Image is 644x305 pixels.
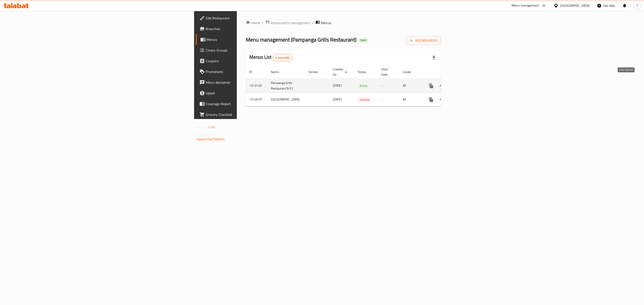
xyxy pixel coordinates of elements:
[358,38,369,43] div: Open
[196,136,225,142] a: Support.OpsPlatform
[312,20,314,25] li: /
[333,83,342,88] span: [DATE]
[358,83,369,88] span: Active
[333,96,342,102] span: [DATE]
[399,93,422,106] td: All
[273,54,292,61] div: Total records count
[196,34,302,45] a: Menus
[422,65,472,79] th: Actions
[206,90,298,96] span: Upsell
[206,112,298,117] span: Grocery Checklist
[196,23,302,34] a: Branches
[426,80,436,91] button: more
[207,37,298,42] span: Menus
[196,88,302,98] a: Upsell
[410,38,437,43] span: Add New Menu
[206,15,298,21] span: Edit Restaurant
[196,56,302,66] a: Coupons
[381,67,394,77] span: Start Date
[406,36,441,45] button: Add New Menu
[206,58,298,64] span: Coupons
[426,94,436,105] button: more
[246,65,472,107] table: enhanced table
[378,93,399,106] td: -
[196,77,302,88] a: Menu disclaimer
[358,38,369,42] span: Open
[196,109,302,120] a: Grocery Checklist
[246,35,356,45] span: Menu management ( Pampanga Grills Restaurant )
[249,54,292,61] h2: Menus List
[358,97,371,102] span: Inactive
[196,98,302,109] a: Coverage Report
[206,26,298,31] span: Branches
[196,132,217,138] span: Get support on:
[196,13,302,23] a: Edit Restaurant
[403,69,417,75] span: Locale
[399,79,422,93] td: All
[206,48,298,53] span: Choice Groups
[512,3,539,8] div: Menu-management
[436,80,447,91] button: Change Status
[309,69,324,75] span: Vendor
[378,79,399,93] td: -
[246,20,441,26] nav: breadcrumb
[196,45,302,56] a: Choice Groups
[321,20,331,25] span: Menus
[196,66,302,77] a: Promotions
[206,101,298,107] span: Coverage Report
[208,124,215,130] span: 1.0.0
[358,69,372,75] span: Status
[249,69,258,75] span: ID
[636,3,638,8] span: Z
[428,52,439,63] div: Export file
[271,69,284,75] span: Name
[206,80,298,85] span: Menu disclaimer
[273,56,292,60] span: 2 record(s)
[206,69,298,74] span: Promotions
[196,124,207,130] span: Version:
[560,3,590,8] div: [GEOGRAPHIC_DATA]
[333,67,349,77] span: Created On
[436,94,447,105] button: Change Status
